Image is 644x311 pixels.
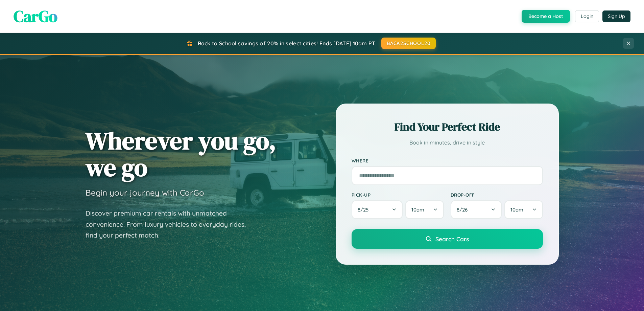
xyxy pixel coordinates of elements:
span: 8 / 25 [358,206,372,213]
button: Become a Host [522,10,570,23]
p: Book in minutes, drive in style [352,138,543,148]
span: Search Cars [435,235,469,243]
button: 10am [504,200,543,219]
p: Discover premium car rentals with unmatched convenience. From luxury vehicles to everyday rides, ... [86,208,255,241]
button: 8/25 [352,200,403,219]
span: Back to School savings of 20% in select cities! Ends [DATE] 10am PT. [198,40,376,47]
button: Search Cars [352,229,543,249]
span: 10am [510,206,523,213]
span: CarGo [14,5,57,27]
span: 8 / 26 [457,206,471,213]
h3: Begin your journey with CarGo [86,187,204,198]
button: 10am [405,200,444,219]
button: Sign Up [602,10,630,22]
button: Login [575,10,599,22]
button: 8/26 [451,200,502,219]
label: Drop-off [451,192,543,198]
button: BACK2SCHOOL20 [381,38,436,49]
label: Pick-up [352,192,444,198]
label: Where [352,158,543,163]
span: 10am [411,206,424,213]
h2: Find Your Perfect Ride [352,119,543,134]
h1: Wherever you go, we go [86,127,276,181]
